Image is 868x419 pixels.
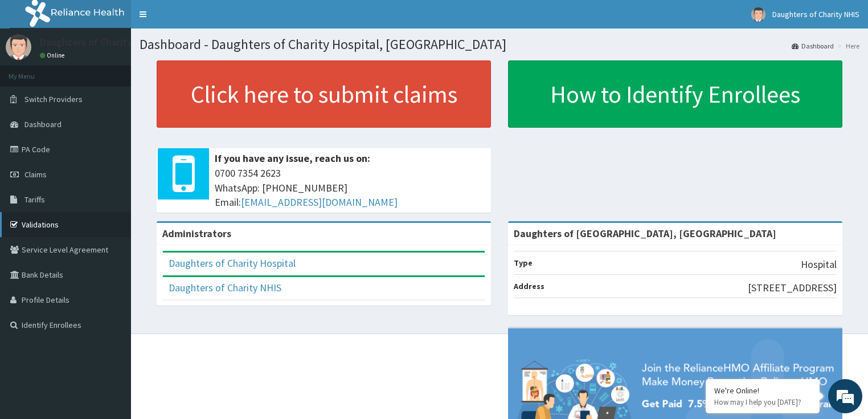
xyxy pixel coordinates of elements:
span: Switch Providers [24,94,83,104]
span: Dashboard [24,119,62,129]
b: Address [514,281,544,291]
a: How to Identify Enrollees [508,60,842,128]
img: User Image [751,7,765,22]
a: Click here to submit claims [157,60,491,128]
a: Online [40,51,67,59]
a: Daughters of Charity NHIS [169,281,281,294]
div: We're Online! [714,385,811,396]
p: Daughters of Charity NHIS [40,37,157,47]
p: Hospital [801,257,837,272]
span: Daughters of Charity NHIS [772,9,859,19]
p: [STREET_ADDRESS] [748,280,837,295]
p: How may I help you today? [714,397,811,407]
b: If you have any issue, reach us on: [215,152,370,165]
span: Tariffs [24,194,45,205]
strong: Daughters of [GEOGRAPHIC_DATA], [GEOGRAPHIC_DATA] [514,227,776,240]
img: User Image [6,34,31,60]
a: Daughters of Charity Hospital [169,257,296,270]
a: Dashboard [792,41,834,51]
span: Claims [24,169,47,180]
b: Administrators [162,227,231,240]
a: [EMAIL_ADDRESS][DOMAIN_NAME] [241,196,398,209]
b: Type [514,258,533,268]
span: 0700 7354 2623 WhatsApp: [PHONE_NUMBER] Email: [215,166,485,210]
h1: Dashboard - Daughters of Charity Hospital, [GEOGRAPHIC_DATA] [140,37,859,52]
li: Here [835,41,859,51]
